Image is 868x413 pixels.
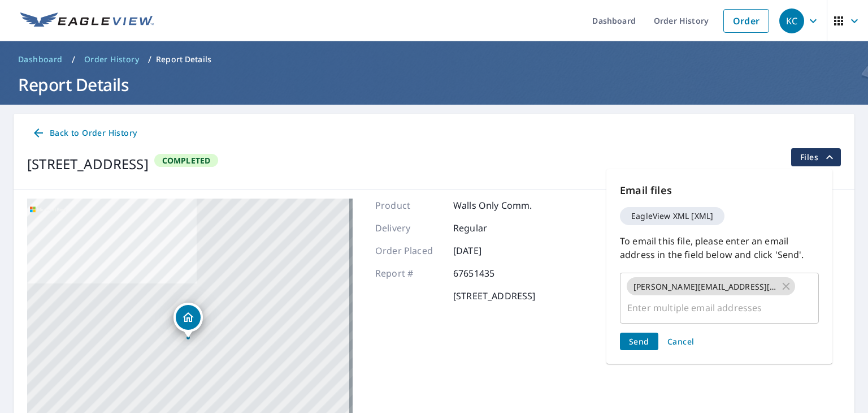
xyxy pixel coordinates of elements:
[629,336,649,347] span: Send
[375,266,443,280] p: Report #
[375,221,443,235] p: Delivery
[453,221,521,235] p: Regular
[667,336,695,347] span: Cancel
[80,50,144,68] a: Order History
[155,155,218,166] span: Completed
[375,244,443,257] p: Order Placed
[14,50,854,68] nav: breadcrumb
[14,50,67,68] a: Dashboard
[779,8,804,33] div: KC
[723,9,769,33] a: Order
[72,53,75,66] li: /
[791,148,841,166] button: filesDropdownBtn-67651435
[453,266,521,280] p: 67651435
[624,212,720,220] span: EagleView XML [XML]
[627,281,783,292] span: [PERSON_NAME][EMAIL_ADDRESS][PERSON_NAME][DOMAIN_NAME]
[156,54,211,65] p: Report Details
[800,150,836,164] span: Files
[14,73,854,96] h1: Report Details
[620,234,819,261] p: To email this file, please enter an email address in the field below and click 'Send'.
[375,199,443,212] p: Product
[84,54,139,65] span: Order History
[625,297,797,319] input: Enter multiple email addresses
[453,244,521,257] p: [DATE]
[148,53,151,66] li: /
[18,54,63,65] span: Dashboard
[453,289,535,303] p: [STREET_ADDRESS]
[32,126,137,140] span: Back to Order History
[27,123,141,144] a: Back to Order History
[627,277,795,295] div: [PERSON_NAME][EMAIL_ADDRESS][PERSON_NAME][DOMAIN_NAME]
[663,333,699,350] button: Cancel
[620,183,819,198] p: Email files
[20,12,154,29] img: EV Logo
[620,333,658,350] button: Send
[173,303,203,338] div: Dropped pin, building 1, Residential property, 17755 Ravenna Rd Chagrin Falls, OH 44023
[453,199,532,212] p: Walls Only Comm.
[27,154,149,174] div: [STREET_ADDRESS]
